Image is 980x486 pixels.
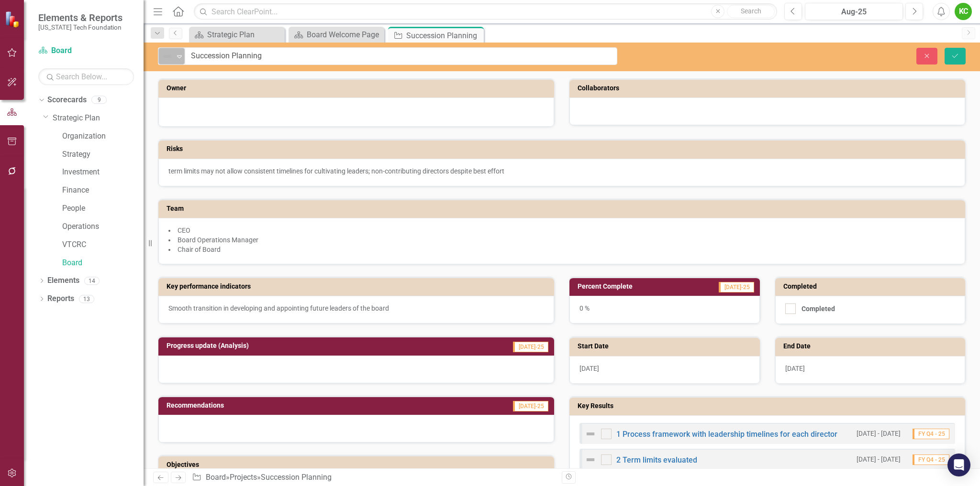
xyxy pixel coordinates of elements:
span: [DATE]-25 [719,282,754,292]
span: [DATE]-25 [513,342,548,352]
div: 14 [84,277,100,285]
span: term limits may not allow consistent timelines for cultivating leaders; non-contributing director... [168,167,504,175]
h3: Risks [167,145,960,152]
img: Not Defined [585,428,596,440]
h3: Key Results [578,402,960,410]
a: Board [62,258,144,269]
a: Elements [47,275,79,286]
h3: Progress update (Analysis) [167,342,432,349]
span: Chair of Board [178,246,221,253]
img: Not Defined [161,51,173,62]
span: [DATE]-25 [513,401,548,411]
a: Board Welcome Page [291,29,382,41]
img: Not Defined [585,454,596,465]
small: [DATE] - [DATE] [857,455,901,464]
h3: Key performance indicators [167,283,549,290]
h3: Start Date [578,343,755,350]
div: » » [192,472,555,483]
div: 9 [91,96,107,104]
a: VTCRC [62,239,144,250]
a: Investment [62,167,144,178]
h3: Completed [783,283,961,290]
a: People [62,203,144,214]
p: Smooth transition in developing and appointing future leaders of the board [168,303,544,313]
span: Elements & Reports [38,12,122,23]
a: Organization [62,131,144,142]
div: Aug-25 [808,6,900,18]
span: CEO [178,227,190,234]
a: Board [38,45,134,56]
h3: Owner [167,85,549,92]
div: Strategic Plan [207,29,282,41]
span: Board Operations Manager [178,236,258,244]
a: Strategic Plan [191,29,282,41]
h3: Percent Complete [578,283,684,290]
a: Finance [62,185,144,196]
span: [DATE] [785,365,805,372]
input: Search Below... [38,68,134,85]
a: Strategy [62,149,144,160]
div: Board Welcome Page [307,29,382,41]
h3: Team [167,205,960,212]
a: Reports [47,293,74,304]
div: Succession Planning [261,473,332,482]
div: 0 % [569,296,760,324]
span: Search [741,7,761,15]
span: [DATE] [579,365,599,372]
small: [DATE] - [DATE] [857,429,901,438]
button: Aug-25 [805,3,903,20]
h3: Recommendations [167,402,401,409]
button: Search [727,5,775,18]
input: This field is required [185,47,617,65]
div: 13 [79,295,94,303]
a: Board [206,473,226,482]
a: Operations [62,221,144,232]
div: Open Intercom Messenger [947,454,970,476]
div: Succession Planning [406,30,481,42]
a: Scorecards [47,95,87,106]
span: FY Q4 - 25 [913,429,949,439]
img: ClearPoint Strategy [5,11,22,28]
h3: End Date [783,343,961,350]
button: KC [955,3,972,20]
h3: Objectives [167,461,549,468]
h3: Collaborators [578,85,960,92]
a: Projects [230,473,257,482]
input: Search ClearPoint... [194,3,777,20]
a: Strategic Plan [53,113,144,124]
a: 2 Term limits evaluated [616,455,697,464]
small: [US_STATE] Tech Foundation [38,23,122,31]
span: FY Q4 - 25 [913,454,949,465]
a: 1 Process framework with leadership timelines for each director [616,430,837,439]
